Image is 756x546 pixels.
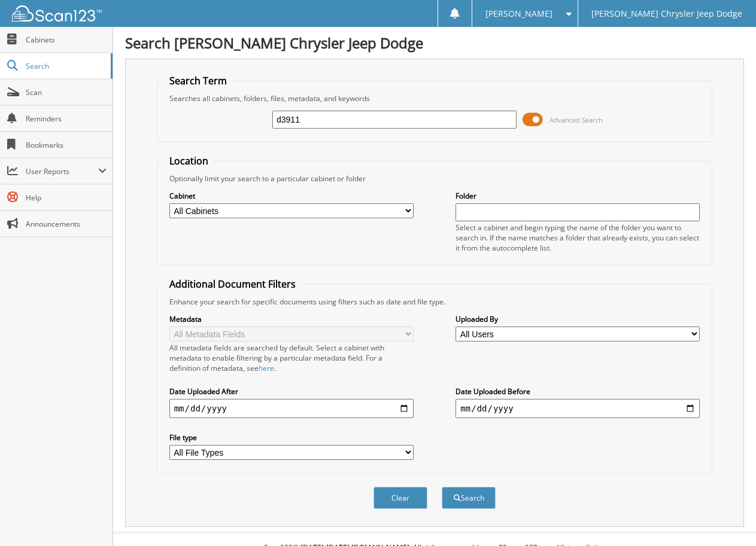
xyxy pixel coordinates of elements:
h1: Search [PERSON_NAME] Chrysler Jeep Dodge [125,33,744,53]
label: File type [169,432,414,443]
span: [PERSON_NAME] [485,10,552,17]
legend: Search Term [163,74,233,87]
a: here [259,363,274,373]
div: All metadata fields are searched by default. Select a cabinet with metadata to enable filtering b... [169,343,414,373]
div: Select a cabinet and begin typing the name of the folder you want to search in. If the name match... [456,222,700,253]
label: Folder [456,191,700,201]
label: Date Uploaded After [169,386,414,396]
div: Enhance your search for specific documents using filters such as date and file type. [163,297,706,307]
div: Optionally limit your search to a particular cabinet or folder [163,173,706,184]
span: Scan [26,87,107,97]
span: Cabinets [26,35,107,45]
label: Metadata [169,314,414,324]
label: Cabinet [169,191,414,201]
label: Date Uploaded Before [456,386,700,396]
input: end [456,399,700,418]
button: Search [442,487,496,509]
span: Reminders [26,114,107,124]
legend: Additional Document Filters [163,277,302,291]
span: Search [26,61,105,71]
span: Bookmarks [26,140,107,150]
legend: Location [163,154,214,167]
input: start [169,399,414,418]
div: Searches all cabinets, folders, files, metadata, and keywords [163,93,706,103]
span: Announcements [26,219,107,229]
label: Uploaded By [456,314,700,324]
iframe: Chat Widget [696,489,756,546]
span: Advanced Search [549,115,603,124]
img: scan123-logo-white.svg [12,5,102,22]
span: Help [26,193,107,203]
span: User Reports [26,166,98,176]
span: [PERSON_NAME] Chrysler Jeep Dodge [591,10,742,17]
button: Clear [374,487,427,509]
